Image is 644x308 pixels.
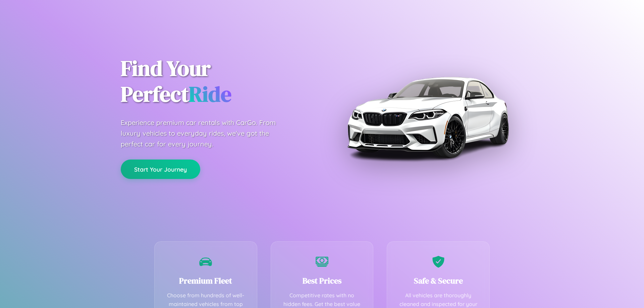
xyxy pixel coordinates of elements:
[121,56,312,107] h1: Find Your Perfect
[121,160,200,179] button: Start Your Journey
[189,79,231,109] span: Ride
[281,275,363,286] h3: Best Prices
[344,34,512,201] img: Premium BMW car rental vehicle
[165,275,247,286] h3: Premium Fleet
[397,275,479,286] h3: Safe & Secure
[121,117,288,149] p: Experience premium car rentals with CarGo. From luxury vehicles to everyday rides, we've got the ...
